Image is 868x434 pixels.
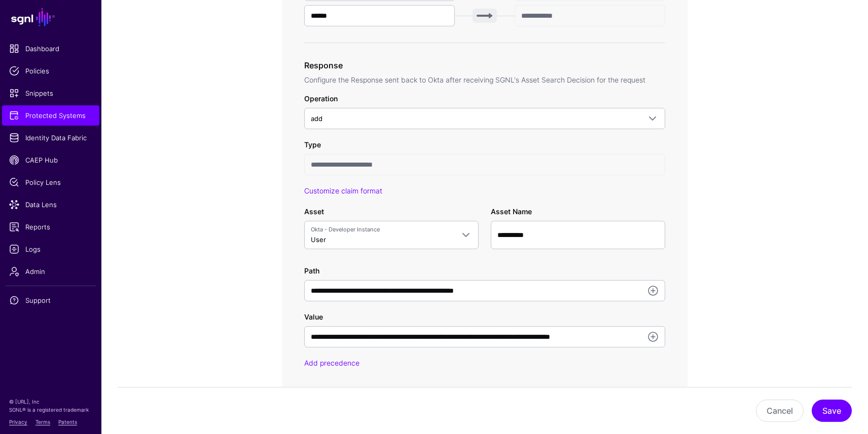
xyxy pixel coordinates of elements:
[2,61,99,81] a: Policies
[2,239,99,259] a: Logs
[2,261,99,282] a: Admin
[2,128,99,148] a: Identity Data Fabric
[9,295,92,305] span: Support
[6,6,95,28] a: SGNL
[9,110,92,121] span: Protected Systems
[2,217,99,237] a: Reports
[304,206,324,217] label: Asset
[2,38,99,59] a: Dashboard
[9,244,92,254] span: Logs
[2,105,99,126] a: Protected Systems
[304,186,382,195] a: Customize claim format
[9,200,92,210] span: Data Lens
[2,194,99,215] a: Data Lens
[9,406,92,414] p: SGNL® is a registered trademark
[304,359,359,367] a: Add precedence
[9,133,92,143] span: Identity Data Fabric
[304,93,338,104] label: Operation
[311,225,454,234] span: Okta - Developer Instance
[756,400,804,422] button: Cancel
[491,206,532,217] label: Asset Name
[9,266,92,277] span: Admin
[9,222,92,232] span: Reports
[311,235,326,244] span: User
[9,88,92,98] span: Snippets
[2,150,99,170] a: CAEP Hub
[304,74,665,85] p: Configure the Response sent back to Okta after receiving SGNL's Asset Search Decision for the req...
[812,400,852,422] button: Save
[9,177,92,187] span: Policy Lens
[58,419,77,425] a: Patents
[304,139,321,150] label: Type
[304,311,323,322] label: Value
[2,172,99,192] a: Policy Lens
[9,155,92,165] span: CAEP Hub
[9,44,92,54] span: Dashboard
[304,265,320,276] label: Path
[9,398,92,406] p: © [URL], Inc
[304,59,665,71] h3: Response
[311,114,322,123] span: add
[35,419,50,425] a: Terms
[2,83,99,103] a: Snippets
[9,419,27,425] a: Privacy
[9,66,92,76] span: Policies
